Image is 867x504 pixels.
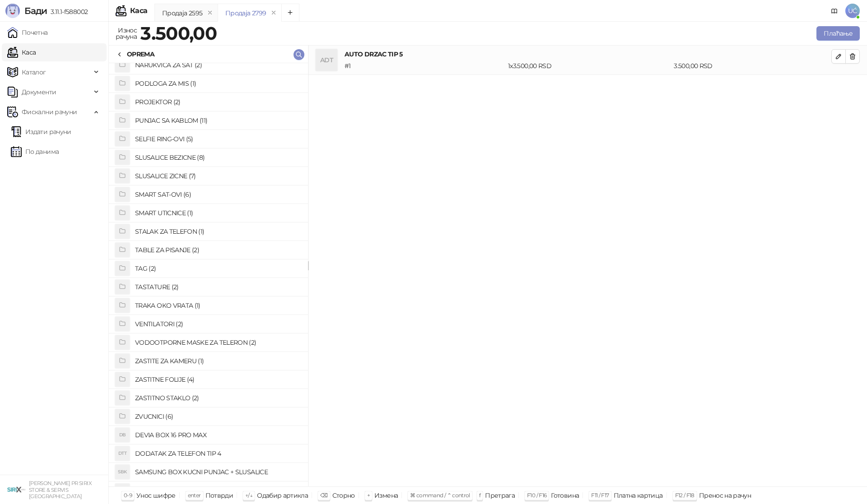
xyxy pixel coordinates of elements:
strong: 3.500,00 [140,22,217,44]
div: Готовина [551,490,579,501]
span: f [479,492,480,499]
h4: PUNJAC SA KABLOM (11) [135,113,301,128]
h4: TAG (2) [135,261,301,276]
span: F11 / F17 [591,492,609,499]
div: Износ рачуна [114,24,139,42]
span: ↑/↓ [245,492,252,499]
div: Потврди [205,490,233,501]
span: Каталог [22,63,46,81]
h4: ZASTITE ZA KAMERU (1) [135,354,301,368]
h4: AUTO DRZAC TIP 5 [345,49,831,59]
a: Издати рачуни [11,123,71,141]
h4: SAMSUNG BOX KUCNI PUNJAC + SLUSALICE [135,465,301,479]
div: Каса [130,7,147,14]
div: Одабир артикла [257,490,308,501]
a: По данима [11,143,59,161]
div: grid [109,63,308,486]
span: + [367,492,370,499]
h4: PODLOGA ZA MIS (1) [135,76,301,91]
h4: VODOOTPORNE MASKE ZA TELERON (2) [135,335,301,350]
h4: DODATAK ZA TELEFON TIP 4 [135,446,301,461]
small: [PERSON_NAME] PR SIRIX STORE & SERVIS [GEOGRAPHIC_DATA] [29,480,92,499]
h4: TABLE ZA PISANJE (2) [135,243,301,257]
div: 3.500,00 RSD [672,61,833,71]
div: DB [115,428,130,442]
h4: TRAKA OKO VRATA (1) [135,298,301,313]
button: remove [268,9,280,17]
div: Пренос на рачун [699,490,751,501]
div: TF [115,484,130,498]
h4: SMART SAT-OVI (6) [135,187,301,202]
h4: ZASTITNE FOLIJE (4) [135,372,301,387]
img: 64x64-companyLogo-cb9a1907-c9b0-4601-bb5e-5084e694c383.png [7,481,25,499]
div: Сторно [332,490,355,501]
span: Документи [22,83,56,101]
div: Продаја 2799 [225,8,266,18]
h4: ZASTITNO STAKLO (2) [135,391,301,405]
h4: PROJEKTOR (2) [135,95,301,109]
div: SBK [115,465,130,479]
span: Бади [24,5,47,16]
div: Продаја 2595 [162,8,202,18]
div: DTT [115,446,130,461]
h4: SLUSALICE BEZICNE (8) [135,150,301,165]
span: F10 / F16 [527,492,546,499]
h4: SLUSALICE ZICNE (7) [135,169,301,183]
button: Плаћање [816,26,860,41]
div: # 1 [343,61,506,71]
h4: VENTILATORI (2) [135,317,301,331]
div: Унос шифре [136,490,176,501]
button: Add tab [281,4,299,22]
h4: SMART UTICNICE (1) [135,206,301,220]
span: 3.11.1-f588002 [47,8,88,16]
div: OPREMA [127,49,154,59]
div: Измена [374,490,398,501]
span: Фискални рачуни [22,103,77,121]
span: ⌫ [320,492,327,499]
div: 1 x 3.500,00 RSD [506,61,672,71]
h4: DEVIA BOX 16 PRO MAX [135,428,301,442]
div: Платна картица [614,490,663,501]
h4: NARUKVICA ZA SAT (2) [135,58,301,72]
a: Документација [827,4,842,18]
span: UĆ [845,4,860,18]
a: Почетна [7,23,48,42]
h4: ZVUCNICI (6) [135,409,301,424]
h4: TASTATURE (2) [135,280,301,294]
div: ADT [316,49,337,71]
span: F12 / F18 [675,492,695,499]
h4: TRAKA ZA FOTOAPARAT [135,484,301,498]
div: Претрага [485,490,515,501]
button: remove [204,9,216,17]
a: Каса [7,43,36,61]
span: ⌘ command / ⌃ control [410,492,470,499]
span: 0-9 [124,492,132,499]
span: enter [188,492,201,499]
img: Logo [5,4,20,18]
h4: STALAK ZA TELEFON (1) [135,224,301,239]
h4: SELFIE RING-OVI (5) [135,132,301,146]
